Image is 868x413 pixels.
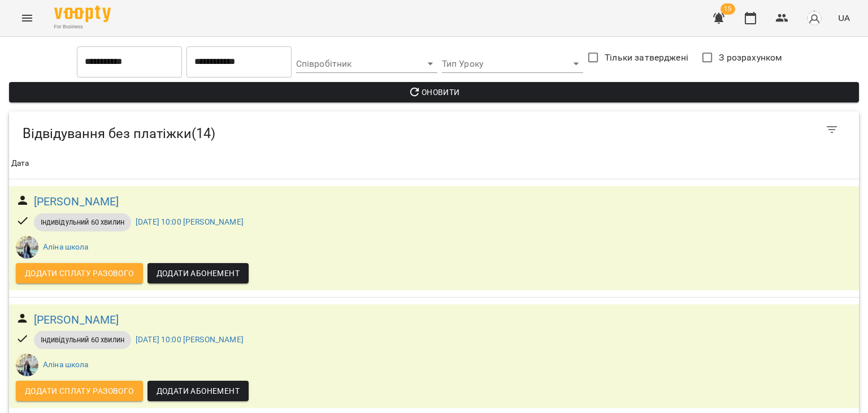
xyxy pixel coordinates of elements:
button: Додати Абонемент [147,263,249,283]
button: Оновити [9,82,859,102]
h5: Відвідування без платіжки ( 14 ) [23,125,517,143]
span: Індивідульний 60 хвилин [34,217,131,227]
img: avatar_s.png [806,10,822,26]
img: Аліна школа [16,354,38,376]
span: Додати Абонемент [157,384,240,398]
div: Дата [11,157,29,170]
button: Додати сплату разового [16,263,143,283]
span: З розрахунком [719,51,782,64]
div: Table Toolbar [9,111,859,148]
span: UA [838,12,850,24]
button: UA [834,7,854,28]
span: Тільки затверджені [605,51,688,64]
button: Додати сплату разового [16,381,143,401]
span: Додати Абонемент [157,266,240,280]
a: [DATE] 10:00 [PERSON_NAME] [136,217,244,226]
a: [PERSON_NAME] [34,193,119,210]
span: Оновити [18,85,850,99]
span: 15 [721,3,735,15]
button: Menu [14,5,41,32]
div: Sort [11,157,29,170]
img: Voopty Logo [54,6,111,22]
span: For Business [54,23,111,31]
a: Аліна школа [43,360,89,369]
span: Додати сплату разового [25,266,134,280]
a: [PERSON_NAME] [34,311,119,329]
a: Аліна школа [43,242,89,251]
button: Фільтр [818,116,845,143]
span: Дата [11,157,857,170]
img: Аліна школа [16,236,38,259]
span: Індивідульний 60 хвилин [34,335,131,345]
button: Додати Абонемент [147,381,249,401]
a: [DATE] 10:00 [PERSON_NAME] [136,335,244,344]
span: Додати сплату разового [25,384,134,398]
